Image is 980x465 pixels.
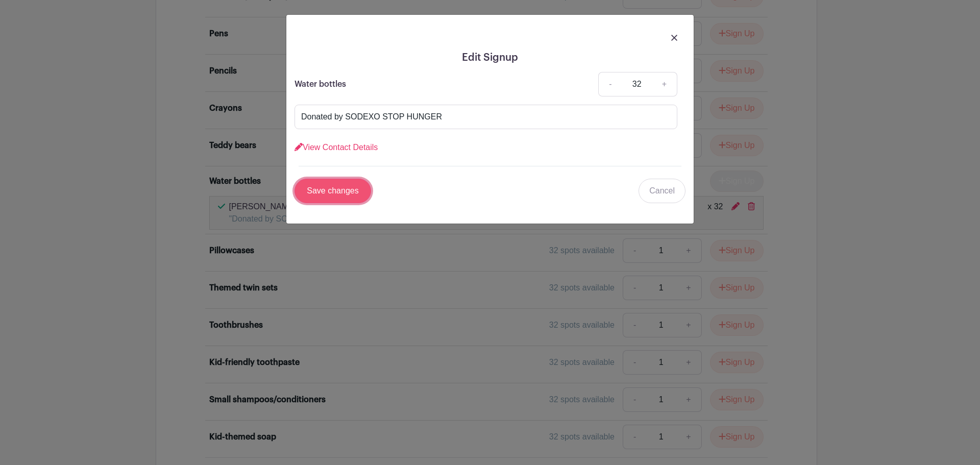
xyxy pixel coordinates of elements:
p: Water bottles [295,78,346,90]
a: Cancel [639,179,685,203]
h5: Edit Signup [295,52,685,64]
a: - [598,72,622,96]
a: + [652,72,677,96]
img: close_button-5f87c8562297e5c2d7936805f587ecaba9071eb48480494691a3f1689db116b3.svg [671,35,677,41]
input: Save changes [295,179,371,203]
a: View Contact Details [295,143,378,152]
input: Note [295,105,677,129]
